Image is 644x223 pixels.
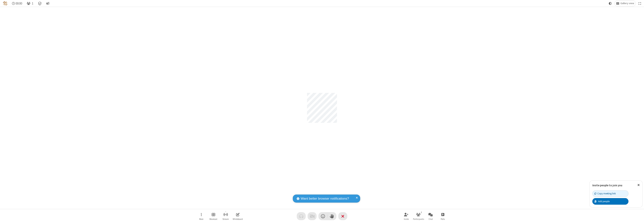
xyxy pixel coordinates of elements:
button: Open participant list [413,211,424,222]
span: Chat [429,218,433,220]
button: Using system theme [607,1,613,6]
span: Invite [404,218,409,220]
span: Want better browser notifications? [301,196,349,201]
button: Open shared whiteboard [232,211,243,222]
button: Send a reaction [318,212,327,220]
span: Gallery view [620,2,634,5]
button: End or leave meeting [338,212,347,220]
button: Manage Breakout Rooms [208,211,219,222]
button: Close popover [635,180,643,190]
div: Copy meeting link [594,192,616,195]
div: Timer [10,1,24,6]
span: 00:00 [16,2,22,5]
div: 1 [420,211,423,214]
button: Video [308,212,317,220]
span: Breakout [209,218,217,220]
span: Participants [413,218,424,220]
button: Change layout [615,1,636,6]
button: Invite participants (⌘+Shift+I) [401,211,412,222]
label: Invite people to join you [592,183,622,187]
button: Add people [592,198,628,204]
button: Conversation [45,1,51,6]
button: Open poll [437,211,448,222]
button: Raise hand [327,212,336,220]
span: Stream [222,218,229,220]
span: Polls [441,218,445,220]
span: 1 [32,2,33,5]
button: Copy meeting link [592,190,628,197]
span: Whiteboard [233,218,243,220]
button: Fullscreen [637,1,643,6]
button: Open menu [196,211,207,222]
button: Open chat [425,211,436,222]
img: QA Selenium DO NOT DELETE OR CHANGE [3,1,7,6]
button: Open participant list [25,1,35,6]
button: Start streaming [220,211,231,222]
div: Meeting details Encryption enabled [36,1,43,6]
button: Audio problem - check your Internet connection or call by phone [297,212,306,220]
span: More [199,218,203,220]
